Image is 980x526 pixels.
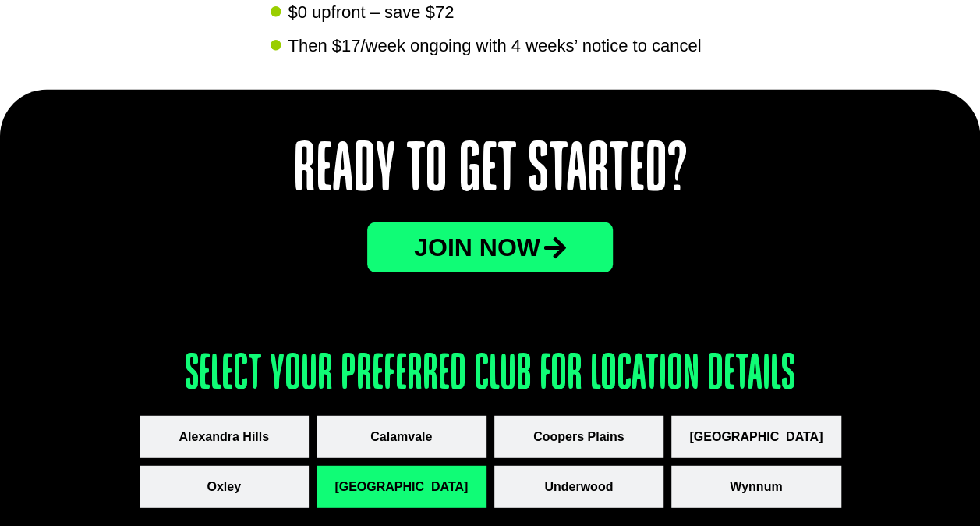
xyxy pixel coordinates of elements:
span: JOin now [414,235,540,260]
span: Then $17/week ongoing with 4 weeks’ notice to cancel [284,33,701,59]
h3: Select your preferred club for location details [140,350,841,400]
span: [GEOGRAPHIC_DATA] [334,478,468,496]
span: [GEOGRAPHIC_DATA] [689,428,823,446]
span: Oxley [207,478,241,496]
span: Underwood [544,478,613,496]
span: Alexandra Hills [179,428,269,446]
a: JOin now [367,222,613,272]
span: Wynnum [730,478,782,496]
span: Coopers Plains [533,428,624,446]
h2: Ready to Get Started? [140,137,841,207]
span: Calamvale [370,428,432,446]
